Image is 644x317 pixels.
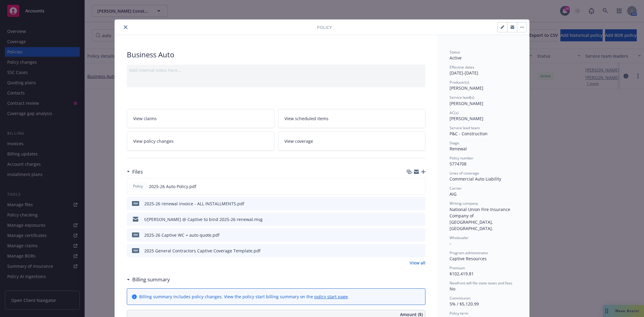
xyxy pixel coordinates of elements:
span: [PERSON_NAME] [450,101,483,106]
span: AIG [450,191,457,197]
button: preview file [418,216,423,223]
span: Effective dates [450,65,474,70]
button: download file [408,216,413,223]
span: Commission [450,296,470,301]
button: download file [408,200,413,207]
button: preview file [418,248,423,254]
span: Producer(s) [450,80,469,85]
div: Add internal notes here... [129,67,423,73]
span: Policy [317,24,332,30]
span: Policy [132,184,144,189]
div: Billing summary [127,276,170,283]
span: Wholesaler [450,235,469,240]
div: Billing summary includes policy changes. View the policy start billing summary on the . [139,293,349,300]
a: View claims [127,109,274,128]
button: close [122,24,129,31]
span: Service lead(s) [450,95,474,100]
span: Carrier [450,186,462,191]
span: - [450,241,451,246]
span: pdf [132,201,139,206]
span: Stage [450,140,459,146]
button: download file [408,232,413,238]
span: National Union Fire Insurance Company of [GEOGRAPHIC_DATA], [GEOGRAPHIC_DATA]. [450,207,511,231]
span: View scheduled items [284,115,328,122]
h3: Files [132,168,143,176]
button: preview file [417,183,423,190]
span: Newfront will file state taxes and fees [450,280,512,286]
button: preview file [418,232,423,238]
span: Active [450,55,462,61]
span: View coverage [284,138,313,144]
span: Captive Resources [450,256,487,261]
span: $102,419.81 [450,271,474,277]
div: 2025 General Contractors Captive Coverage Template.pdf [144,248,261,254]
span: Program administrator [450,250,488,255]
div: Commercial Auto Liability [450,176,517,182]
span: 5774708 [450,161,466,167]
span: 5% / $5,120.99 [450,301,479,307]
span: Renewal [450,146,467,152]
span: Premium [450,265,465,271]
button: download file [408,183,412,190]
span: Status [450,50,460,55]
button: preview file [418,200,423,207]
span: [PERSON_NAME] [450,85,483,91]
span: Lines of coverage [450,171,479,176]
span: P&C - Construction [450,131,488,136]
span: [PERSON_NAME] [450,116,483,121]
a: View all [410,260,425,266]
span: Writing company [450,201,478,206]
span: View policy changes [133,138,174,144]
div: 2025-26 renewal invoice - ALL INSTALLMENTS.pdf [144,200,244,207]
span: Policy number [450,155,473,161]
span: 2025-26 Auto Policy.pdf [149,183,196,190]
a: View coverage [278,132,426,151]
div: t/[PERSON_NAME] @ Captive to bind 2025-26 renewal.msg [144,216,263,223]
span: Policy term [450,311,468,316]
span: No [450,286,455,292]
div: Files [127,168,143,176]
button: download file [408,248,413,254]
span: pdf [132,232,139,237]
span: View claims [133,115,157,122]
a: policy start page [314,294,348,299]
div: Business Auto [127,50,425,60]
span: AC(s) [450,110,459,115]
a: View policy changes [127,132,274,151]
a: View scheduled items [278,109,426,128]
h3: Billing summary [132,276,170,283]
span: pdf [132,248,139,253]
span: Service lead team [450,125,480,130]
div: [DATE] - [DATE] [450,65,517,76]
div: 2025-26 Captive WC + auto quote.pdf [144,232,219,238]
